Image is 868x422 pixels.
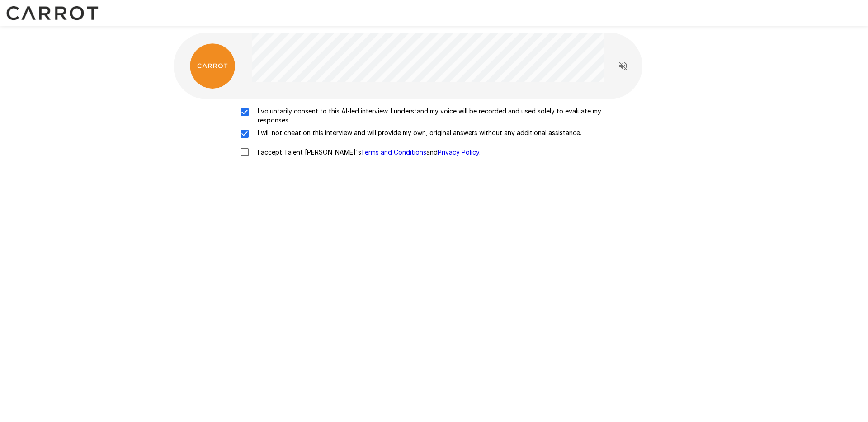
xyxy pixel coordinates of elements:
p: I accept Talent [PERSON_NAME]'s and . [254,148,481,157]
button: Read questions aloud [614,57,632,75]
a: Privacy Policy [438,148,479,156]
a: Terms and Conditions [361,148,426,156]
p: I will not cheat on this interview and will provide my own, original answers without any addition... [254,128,581,137]
p: I voluntarily consent to this AI-led interview. I understand my voice will be recorded and used s... [254,107,633,125]
img: carrot_logo.png [190,43,235,89]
